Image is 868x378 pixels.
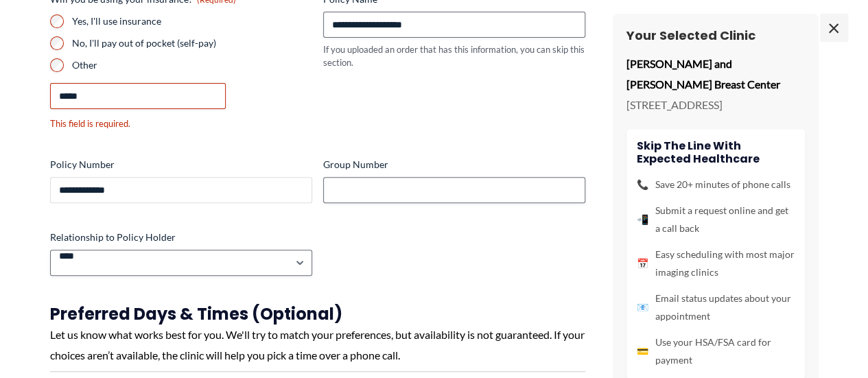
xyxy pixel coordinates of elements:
h3: Preferred Days & Times (Optional) [50,303,585,324]
label: Group Number [323,158,585,172]
li: Submit a request online and get a call back [637,202,795,237]
p: [PERSON_NAME] and [PERSON_NAME] Breast Center [626,54,805,94]
p: [STREET_ADDRESS] [626,95,805,115]
span: 💳 [637,342,648,360]
li: Use your HSA/FSA card for payment [637,333,795,369]
label: Yes, I'll use insurance [72,14,312,28]
label: Other [72,58,312,72]
span: 📞 [637,176,648,193]
li: Easy scheduling with most major imaging clinics [637,246,795,281]
li: Save 20+ minutes of phone calls [637,176,795,193]
label: Relationship to Policy Holder [50,231,312,244]
h3: Your Selected Clinic [626,27,805,43]
label: Policy Number [50,158,312,172]
input: Other Choice, please specify [50,83,226,109]
span: 📅 [637,255,648,272]
h4: Skip the line with Expected Healthcare [637,139,795,165]
label: No, I'll pay out of pocket (self-pay) [72,36,312,50]
span: × [820,14,847,41]
div: This field is required. [50,117,312,130]
div: If you uploaded an order that has this information, you can skip this section. [323,43,585,69]
span: 📧 [637,298,648,316]
span: 📲 [637,211,648,228]
li: Email status updates about your appointment [637,290,795,325]
div: Let us know what works best for you. We'll try to match your preferences, but availability is not... [50,324,585,365]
